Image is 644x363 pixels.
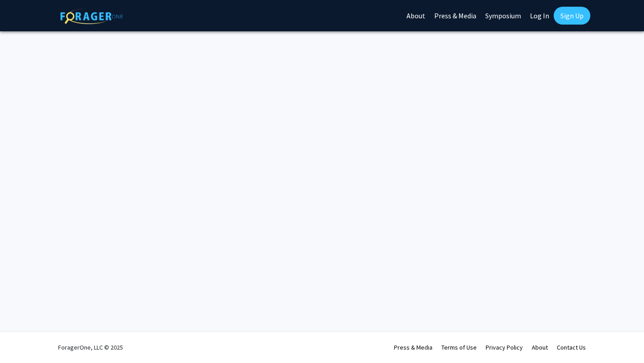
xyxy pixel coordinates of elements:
a: Sign Up [554,7,590,25]
a: Contact Us [557,343,586,351]
a: Press & Media [394,343,432,351]
a: Privacy Policy [486,343,523,351]
a: About [532,343,548,351]
a: Terms of Use [441,343,477,351]
img: ForagerOne Logo [60,8,123,24]
div: ForagerOne, LLC © 2025 [58,332,123,363]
